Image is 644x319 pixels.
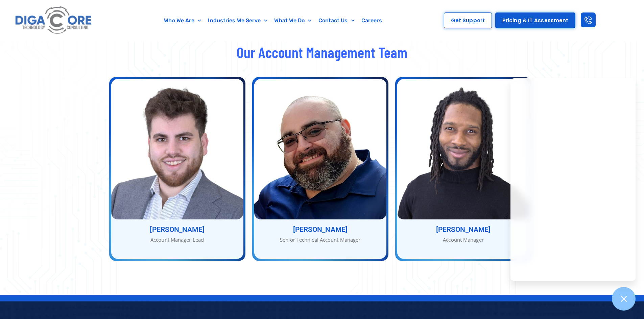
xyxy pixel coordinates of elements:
[315,13,358,28] a: Contact Us
[358,13,386,28] a: Careers
[510,78,636,281] iframe: Chatgenie Messenger
[13,3,94,37] img: Digacore logo 1
[397,79,529,219] img: Nirobe Fleming - Account Manager
[254,236,386,244] div: Senior Technical Account Manager
[397,236,529,244] div: Account Manager
[237,43,408,61] span: Our Account Management Team
[127,13,420,28] nav: Menu
[205,13,271,28] a: Industries We Serve
[495,12,575,28] a: Pricing & IT Assessment
[444,12,492,28] a: Get Support
[111,79,243,219] img: Sammy-Lederer - Account Manager Lead
[254,226,386,233] h3: [PERSON_NAME]
[254,79,386,219] img: Untitled design - Digacore
[161,13,205,28] a: Who We Are
[451,18,485,23] span: Get Support
[271,13,315,28] a: What We Do
[502,18,568,23] span: Pricing & IT Assessment
[397,226,529,233] h3: [PERSON_NAME]
[111,226,243,233] h3: [PERSON_NAME]
[111,236,243,244] div: Account Manager Lead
